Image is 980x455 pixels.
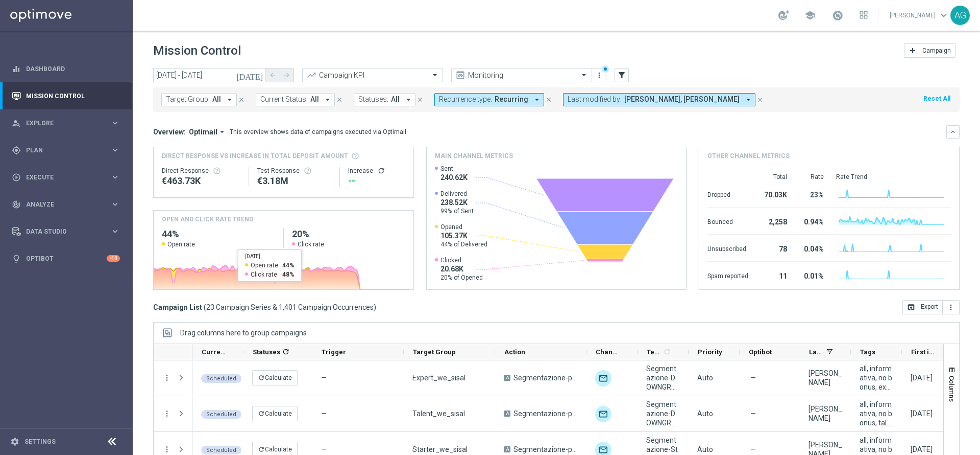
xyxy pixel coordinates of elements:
h1: Mission Control [153,43,241,58]
button: Last modified by: [PERSON_NAME], [PERSON_NAME] arrow_drop_down [563,93,755,106]
span: Action [504,348,525,356]
span: Expert_we_sisal [412,373,465,382]
span: A [504,446,510,452]
div: Test Response [257,167,331,175]
span: Optibot [749,348,772,356]
h3: Campaign List [153,303,376,312]
colored-tag: Scheduled [201,409,241,419]
span: Segmentazione-premio mensile [513,409,578,418]
ng-select: Monitoring [451,68,592,82]
span: Direct Response VS Increase In Total Deposit Amount [162,151,348,161]
div: 23% [799,186,824,202]
span: Clicked [440,256,483,264]
div: Rate [799,173,824,181]
button: [DATE] [235,68,265,83]
div: €463,730 [162,175,240,187]
span: Auto [697,374,713,382]
button: keyboard_arrow_down [946,125,960,139]
h3: Overview: [153,127,186,136]
div: Data Studio [12,227,110,236]
button: Recurrence type: Recurring arrow_drop_down [434,93,544,106]
button: equalizer Dashboard [11,65,120,73]
a: [PERSON_NAME]keyboard_arrow_down [889,8,950,23]
span: Scheduled [206,375,236,382]
button: more_vert [162,445,171,454]
i: equalizer [12,64,21,74]
span: 23 Campaign Series & 1,401 Campaign Occurrences [206,303,374,312]
div: 0.01% [799,267,824,283]
span: Columns [948,376,956,402]
i: arrow_back [269,72,276,79]
div: €3,177,918 [257,175,331,187]
colored-tag: Scheduled [201,373,241,383]
i: close [756,96,764,103]
i: trending_up [306,70,316,80]
img: Optimail [595,406,611,422]
button: Mission Control [11,92,120,100]
i: refresh [377,167,385,175]
button: close [755,94,765,105]
div: Spam reported [707,267,748,283]
div: track_changes Analyze keyboard_arrow_right [11,200,120,209]
span: Talent_we_sisal [412,409,465,418]
div: -- [348,175,405,187]
div: lightbulb Optibot +10 [11,255,120,263]
span: school [804,10,816,21]
span: Tags [860,348,875,356]
i: arrow_drop_down [225,95,234,104]
h2: 44% [162,228,275,240]
div: Direct Response [162,167,240,175]
i: close [545,96,552,103]
button: more_vert [162,373,171,382]
div: 0.04% [799,240,824,256]
span: [PERSON_NAME], [PERSON_NAME] [624,95,740,104]
div: play_circle_outline Execute keyboard_arrow_right [11,173,120,181]
span: 99% of Sent [440,207,474,215]
span: A [504,375,510,381]
span: Priority [698,348,722,356]
button: filter_alt [615,68,629,82]
span: Analyze [26,201,110,208]
button: add Campaign [904,43,955,58]
button: close [544,94,553,105]
span: Current Status [202,348,226,356]
i: more_vert [162,409,171,418]
span: Current Status: [260,95,308,104]
span: — [321,445,327,453]
div: This overview shows data of campaigns executed via Optimail [230,127,406,136]
span: — [750,373,756,382]
input: Select date range [153,68,265,82]
span: Campaign [922,47,951,54]
div: Mission Control [12,82,120,109]
h4: Main channel metrics [435,151,513,161]
span: Trigger [322,348,346,356]
button: Current Status: All arrow_drop_down [256,93,335,106]
div: Optimail [595,370,611,386]
span: all, informativa, no bonus, expert [860,364,893,392]
span: Last modified by: [568,95,622,104]
div: Total [761,173,787,181]
button: more_vert [943,300,960,314]
span: 240.62K [440,173,468,182]
span: Opened [440,223,487,231]
button: open_in_browser Export [902,300,943,314]
i: refresh [258,374,265,381]
a: Mission Control [26,82,120,109]
i: person_search [12,119,21,128]
span: Recurrence type: [439,95,492,104]
div: 07 Jul 2025, Monday [911,409,933,418]
colored-tag: Scheduled [201,445,241,454]
span: Explore [26,120,110,126]
span: 105.37K [440,231,487,240]
div: Data Studio keyboard_arrow_right [11,227,120,236]
i: arrow_drop_down [323,95,332,104]
span: Segmentazione-DOWNGRADE-Expert, Segmentazione-STABLE-Expert [646,364,680,392]
i: keyboard_arrow_right [110,118,120,128]
div: 78 [761,240,787,256]
button: Statuses: All arrow_drop_down [354,93,415,106]
span: Sent [440,165,468,173]
span: Starter_we_sisal [412,445,468,454]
